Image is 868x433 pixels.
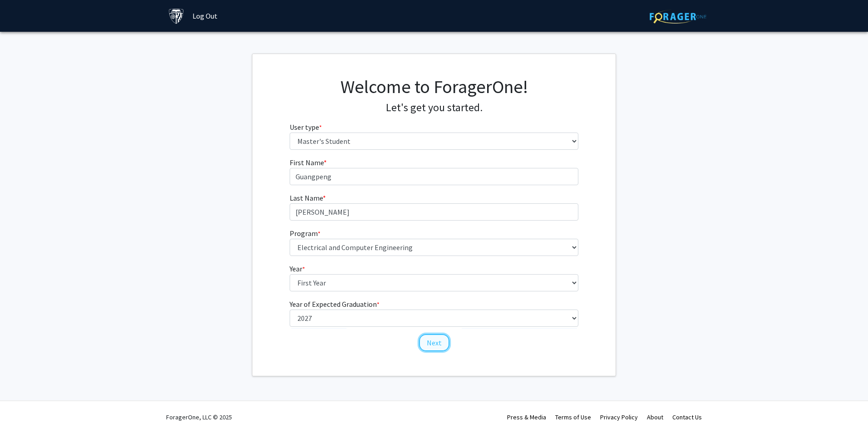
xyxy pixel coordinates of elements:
iframe: Chat [7,392,39,426]
label: Year of Expected Graduation [290,299,380,310]
img: ForagerOne Logo [650,10,706,24]
label: Year [290,263,305,274]
button: Next [419,334,449,351]
span: First Name [290,158,324,167]
div: ForagerOne, LLC © 2025 [166,401,232,433]
img: Johns Hopkins University Logo [168,8,184,24]
a: Privacy Policy [600,413,638,421]
label: User type [290,122,322,133]
label: Program [290,228,321,239]
a: Press & Media [507,413,546,421]
a: Terms of Use [555,413,591,421]
a: Contact Us [672,413,702,421]
span: Last Name [290,193,323,202]
a: About [647,413,663,421]
h1: Welcome to ForagerOne! [290,76,579,98]
h4: Let's get you started. [290,101,579,114]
